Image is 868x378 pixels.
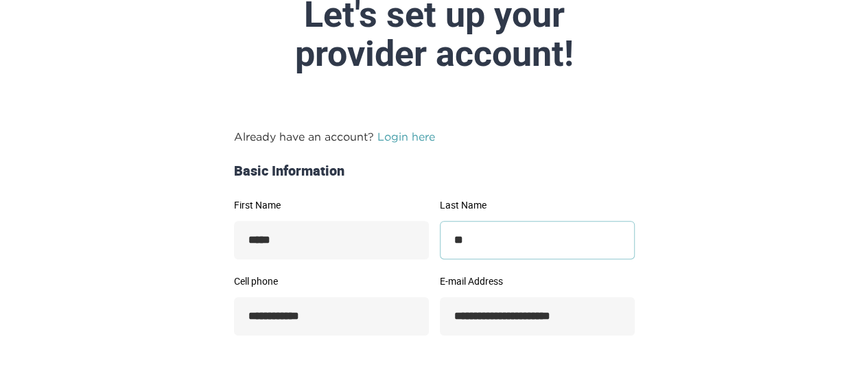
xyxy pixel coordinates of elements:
[228,161,640,181] div: Basic Information
[440,276,635,286] label: E-mail Address
[440,200,635,210] label: Last Name
[234,128,635,145] p: Already have an account?
[234,276,429,286] label: Cell phone
[377,130,435,143] a: Login here
[234,200,429,210] label: First Name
